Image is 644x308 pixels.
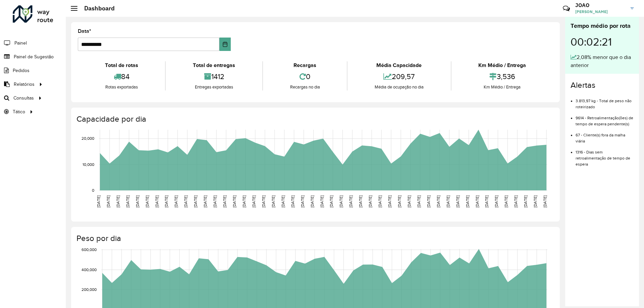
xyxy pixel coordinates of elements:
a: Contato Rápido [559,1,574,16]
li: 3.813,97 kg - Total de peso não roteirizado [576,93,634,110]
text: [DATE] [232,195,236,207]
text: [DATE] [368,195,372,207]
h3: JOAO [575,2,626,8]
h2: Dashboard [77,5,115,12]
text: [DATE] [484,195,489,207]
text: [DATE] [339,195,343,207]
text: [DATE] [174,195,178,207]
text: [DATE] [183,195,188,207]
text: [DATE] [533,195,537,207]
text: [DATE] [106,195,110,207]
text: [DATE] [397,195,401,207]
text: [DATE] [203,195,207,207]
text: [DATE] [252,195,256,207]
button: Choose Date [219,38,231,51]
text: [DATE] [320,195,324,207]
text: [DATE] [494,195,498,207]
text: [DATE] [271,195,275,207]
text: [DATE] [329,195,333,207]
text: [DATE] [455,195,460,207]
text: [DATE] [378,195,382,207]
h4: Peso por dia [76,234,553,243]
div: Rotas exportadas [79,84,163,90]
div: Tempo médio por rota [571,21,634,30]
div: 0 [265,69,345,84]
text: [DATE] [300,195,305,207]
text: 10,000 [83,162,94,167]
text: [DATE] [465,195,470,207]
text: 20,000 [82,136,94,141]
text: [DATE] [504,195,508,207]
text: [DATE] [475,195,479,207]
span: Painel de Sugestão [14,53,54,60]
text: [DATE] [358,195,363,207]
span: Painel [14,40,27,47]
li: 1316 - Dias sem retroalimentação de tempo de espera [576,144,634,167]
span: [PERSON_NAME] [575,9,626,15]
div: Total de rotas [79,61,163,69]
text: [DATE] [387,195,392,207]
div: Média Capacidade [349,61,449,69]
li: 9614 - Retroalimentação(ões) de tempo de espera pendente(s) [576,110,634,127]
text: [DATE] [436,195,440,207]
div: 00:02:21 [571,30,634,53]
text: [DATE] [310,195,314,207]
div: Km Médio / Entrega [453,84,551,90]
text: [DATE] [145,195,149,207]
span: Consultas [13,95,34,102]
div: Km Médio / Entrega [453,61,551,69]
text: [DATE] [261,195,266,207]
text: 600,000 [82,247,97,252]
text: 200,000 [82,288,97,292]
text: [DATE] [242,195,246,207]
label: Data [78,27,91,35]
div: 84 [79,69,163,84]
h4: Capacidade por dia [76,114,553,124]
text: 400,000 [82,267,97,272]
text: [DATE] [514,195,518,207]
div: 1412 [167,69,260,84]
div: 3,536 [453,69,551,84]
text: [DATE] [222,195,227,207]
text: [DATE] [407,195,411,207]
text: [DATE] [523,195,528,207]
h4: Alertas [571,80,634,90]
text: [DATE] [543,195,547,207]
text: 0 [92,188,94,192]
text: [DATE] [290,195,295,207]
text: [DATE] [135,195,140,207]
text: [DATE] [213,195,217,207]
span: Relatórios [14,81,35,88]
text: [DATE] [125,195,130,207]
div: 209,57 [349,69,449,84]
text: [DATE] [164,195,168,207]
text: [DATE] [281,195,285,207]
text: [DATE] [348,195,353,207]
text: [DATE] [417,195,421,207]
text: [DATE] [96,195,101,207]
text: [DATE] [193,195,198,207]
text: [DATE] [426,195,431,207]
text: [DATE] [116,195,120,207]
div: Recargas no dia [265,84,345,90]
text: [DATE] [446,195,450,207]
div: Média de ocupação no dia [349,84,449,90]
span: Tático [13,108,25,115]
div: Entregas exportadas [167,84,260,90]
text: [DATE] [155,195,159,207]
div: 2,08% menor que o dia anterior [571,53,634,69]
div: Recargas [265,61,345,69]
div: Total de entregas [167,61,260,69]
span: Pedidos [13,67,30,74]
li: 67 - Cliente(s) fora da malha viária [576,127,634,144]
